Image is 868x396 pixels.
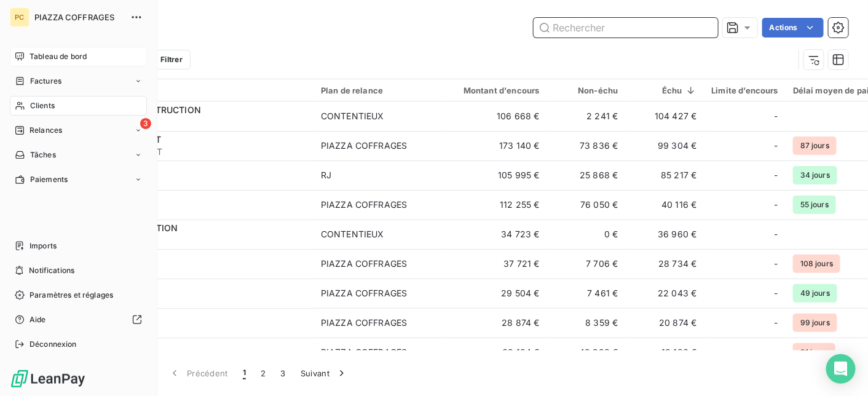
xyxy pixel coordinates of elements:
[85,323,306,335] span: CNGEGC
[441,249,547,279] td: 37 721 €
[547,220,626,249] td: 0 €
[626,249,704,279] td: 28 734 €
[30,125,62,136] span: Relances
[321,110,384,122] div: CONTENTIEUX
[10,7,30,27] div: PC
[134,50,191,69] button: Filtrer
[85,116,306,129] span: CCONCEPT
[547,101,626,131] td: 2 241 €
[321,169,331,181] div: RJ
[547,249,626,279] td: 7 706 €
[321,228,384,240] div: CONTENTIEUX
[554,85,618,95] div: Non-échu
[274,360,293,386] button: 3
[85,146,306,158] span: CRAZELBECFAYAT
[626,101,704,131] td: 104 427 €
[29,265,74,276] span: Notifications
[30,240,57,251] span: Imports
[547,338,626,367] td: 49 998 €
[441,279,547,308] td: 29 504 €
[775,110,778,122] span: -
[30,290,113,301] span: Paramètres et réglages
[441,220,547,249] td: 34 723 €
[441,338,547,367] td: 69 124 €
[235,360,253,386] button: 1
[547,308,626,338] td: 8 359 €
[30,51,87,62] span: Tableau de bord
[793,166,837,184] span: 34 jours
[321,317,407,329] div: PIAZZA COFFRAGES
[85,205,306,217] span: CEIFFARRAS
[793,314,837,332] span: 99 jours
[626,190,704,220] td: 40 116 €
[626,131,704,160] td: 99 304 €
[321,287,407,299] div: PIAZZA COFFRAGES
[321,85,434,95] div: Plan de relance
[775,199,778,211] span: -
[30,174,68,185] span: Paiements
[321,140,407,152] div: PIAZZA COFFRAGES
[441,160,547,190] td: 105 995 €
[30,149,56,160] span: Tâches
[85,175,306,188] span: CCOPAC
[775,258,778,270] span: -
[30,76,61,87] span: Factures
[626,279,704,308] td: 22 043 €
[762,18,824,38] button: Actions
[85,234,306,247] span: CSTM
[293,360,355,386] button: Suivant
[712,85,778,95] div: Limite d’encours
[826,354,856,384] div: Open Intercom Messenger
[10,369,86,389] img: Logo LeanPay
[140,118,151,129] span: 3
[626,160,704,190] td: 85 217 €
[775,317,778,329] span: -
[321,199,407,211] div: PIAZZA COFFRAGES
[775,228,778,240] span: -
[547,190,626,220] td: 76 050 €
[253,360,273,386] button: 2
[441,190,547,220] td: 112 255 €
[243,367,246,379] span: 1
[626,220,704,249] td: 36 960 €
[793,196,836,214] span: 55 jours
[775,287,778,299] span: -
[321,258,407,270] div: PIAZZA COFFRAGES
[775,140,778,152] span: -
[441,101,547,131] td: 106 668 €
[30,100,55,111] span: Clients
[34,12,123,22] span: PIAZZA COFFRAGES
[161,360,235,386] button: Précédent
[321,346,407,358] div: PIAZZA COFFRAGES
[441,308,547,338] td: 28 874 €
[547,160,626,190] td: 25 868 €
[793,255,840,273] span: 108 jours
[449,85,540,95] div: Montant d'encours
[793,284,837,303] span: 49 jours
[793,137,837,155] span: 87 jours
[775,169,778,181] span: -
[775,346,778,358] span: -
[633,85,697,95] div: Échu
[626,338,704,367] td: 19 126 €
[626,308,704,338] td: 20 874 €
[85,293,306,306] span: CSYL
[547,279,626,308] td: 7 461 €
[10,310,147,330] a: Aide
[85,264,306,276] span: CCMEG
[441,131,547,160] td: 173 140 €
[30,339,77,350] span: Déconnexion
[793,343,835,362] span: 91 jours
[30,314,46,325] span: Aide
[534,18,718,38] input: Rechercher
[547,131,626,160] td: 73 836 €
